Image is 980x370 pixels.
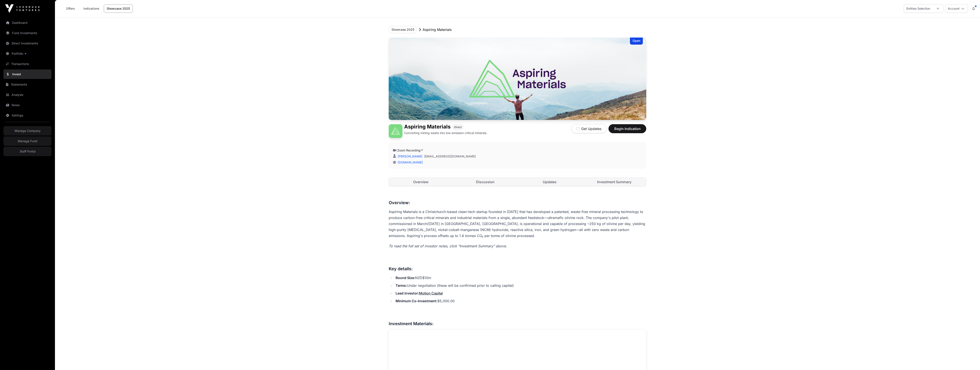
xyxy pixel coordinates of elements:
[3,90,52,100] a: Analysis
[904,5,933,13] div: Entities Selection
[3,69,52,79] a: Invest
[81,5,102,13] a: Indications
[3,59,52,69] a: Transactions
[454,178,517,186] a: Discussion
[396,276,415,280] strong: Round Size:
[397,148,423,152] a: Zoom Recording
[389,124,402,138] img: Aspiring Materials
[397,154,422,158] a: [PERSON_NAME]
[5,4,39,13] img: Icehouse Ventures Logo
[423,27,452,32] p: Aspiring Materials
[389,320,646,327] h3: Investment Materials:
[424,154,476,159] a: [EMAIL_ADDRESS][DOMAIN_NAME]
[404,131,487,135] p: Converting mining waste into low-emission critical minerals.
[3,18,52,27] a: Dashboard
[3,80,52,89] a: Statements
[394,275,646,281] li: NZD$10m
[404,124,451,130] h1: Aspiring Materials
[3,49,52,58] a: Portfolio
[389,38,646,120] img: Aspiring Materials
[583,178,646,186] a: Investment Summary
[3,100,52,110] a: News
[3,28,52,38] a: Fund Investments
[389,265,646,272] h3: Key details:
[418,291,419,295] strong: :
[396,291,418,295] strong: Lead investor
[62,5,79,13] a: Offers
[389,244,507,248] em: To read the full set of investor notes, click "Investment Summary" above.
[945,4,968,13] button: Account
[419,291,443,295] a: Motion Capital
[3,126,52,136] a: Manage Company
[396,299,437,303] strong: Minimum Co-investment:
[608,124,646,133] button: Begin Indication
[396,283,407,288] strong: Terms:
[3,136,52,146] a: Manage Fund
[571,124,607,133] button: Get Updates
[389,199,646,206] h3: Overview:
[389,209,646,239] p: Aspiring Materials is a Christchurch-based clean-tech startup founded in [DATE] that has develope...
[3,147,52,156] a: Staff Portal
[454,125,462,129] span: Direct
[608,128,646,133] a: Begin Indication
[3,111,52,120] a: Settings
[104,5,133,13] a: Showcase 2025
[614,126,641,131] span: Begin Indication
[389,26,417,33] button: Showcase 2025
[389,178,646,186] nav: Tabs
[394,282,646,288] li: Under negotiation (these will be confirmed prior to calling capital)
[389,178,453,186] a: Overview
[3,39,52,48] a: Direct Investments
[518,178,582,186] a: Updates
[630,38,643,45] div: Open
[396,160,423,164] a: [DOMAIN_NAME]
[394,298,646,304] li: $5,000.00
